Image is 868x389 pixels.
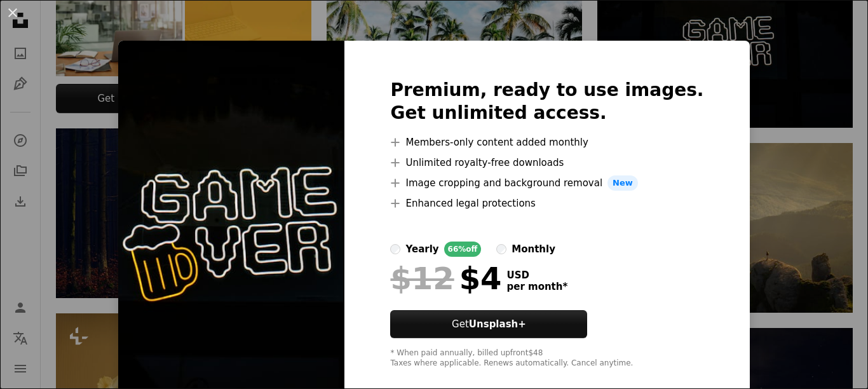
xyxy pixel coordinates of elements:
div: * When paid annually, billed upfront $48 Taxes where applicable. Renews automatically. Cancel any... [390,348,703,369]
div: $4 [390,262,501,295]
li: Members-only content added monthly [390,135,703,150]
li: Unlimited royalty-free downloads [390,155,703,170]
span: New [607,175,638,191]
div: 66% off [444,242,482,257]
div: yearly [405,242,438,257]
div: monthly [512,242,555,257]
li: Enhanced legal protections [390,196,703,211]
button: GetUnsplash+ [390,310,587,338]
span: per month * [506,281,567,292]
span: USD [506,270,567,281]
li: Image cropping and background removal [390,175,703,191]
span: $12 [390,262,454,295]
h2: Premium, ready to use images. Get unlimited access. [390,79,703,125]
input: monthly [496,244,506,254]
strong: Unsplash+ [469,318,526,330]
input: yearly66%off [390,244,400,254]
